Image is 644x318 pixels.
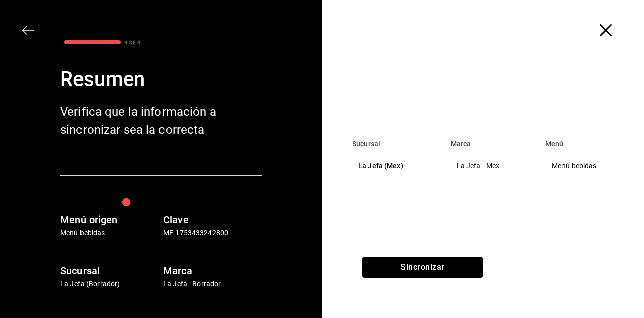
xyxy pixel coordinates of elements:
[358,161,433,171] p: La Jefa (Mex)
[163,263,262,279] h6: Marca
[539,134,644,148] th: Menú
[163,212,262,228] h6: Clave
[457,161,527,171] p: La Jefa - Mex
[60,228,159,238] p: Menú bebidas
[163,228,262,238] p: ME-1753433242800
[552,161,627,171] p: Menú bebidas
[346,134,445,148] th: Sucursal
[60,212,159,228] h6: Menú origen
[445,134,539,148] th: Marca
[125,39,140,46] div: 4 DE 4
[60,64,262,95] div: Resumen
[362,257,483,278] button: Sincronizar
[60,279,159,289] p: La Jefa (Borrador)
[163,279,262,289] p: La Jefa - Borrador
[60,263,159,279] h6: Sucursal
[60,103,221,139] div: Verifica que la información a sincronizar sea la correcta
